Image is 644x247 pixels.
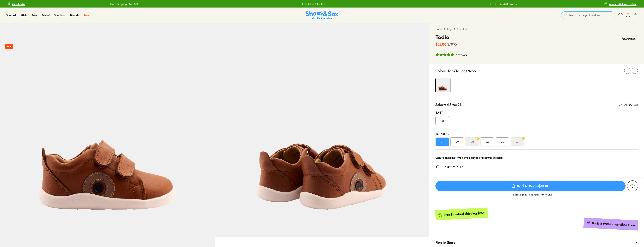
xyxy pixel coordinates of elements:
[435,156,638,160] div: Unsure on sizing? We have a range of resources to help
[444,211,485,217] div: Free Standard Shipping $85+
[4,222,19,236] iframe: Gorgias live chat messenger
[561,11,615,19] button: Search our range of products
[583,217,638,230] a: Book in With Expert Shoe Crew
[471,140,474,144] s: 23
[12,2,25,5] span: Store Finder
[624,103,627,107] div: US
[457,27,468,31] a: Sneakers
[6,13,17,17] a: Shop All
[435,102,461,107] p: Selected Size: 21
[447,27,453,31] a: Boys
[301,2,324,6] a: Free Click & Collect
[21,13,27,17] a: Girls
[569,14,600,17] span: Search our range of products
[592,221,635,227] div: Book in With Expert Shoe Crew
[42,13,50,17] a: School
[215,23,429,237] img: 5-527723_1
[435,208,488,220] a: Free Standard Shipping $85+
[84,13,89,17] a: Sale
[70,13,79,17] a: Brands
[435,27,638,31] div: > >
[441,140,443,144] span: 21
[609,2,636,5] span: Book a FREE Expert Fitting
[627,180,638,191] button: Add to Wishlist
[305,11,339,20] a: Shoes & Sox
[435,110,638,115] div: Baby
[604,0,636,7] a: Book a FREE Expert Fitting
[447,42,457,47] s: $79.95
[629,103,632,107] div: EU
[435,33,457,41] h4: Todio
[620,33,638,44] img: Vendor logo
[634,103,638,107] div: CM
[435,53,467,57] button: 5 stars, 4 ratings
[31,13,37,17] a: Boys
[440,118,444,123] span: 20
[619,103,622,107] div: UK
[305,11,339,20] img: SNS_Logo_Responsive.svg
[486,140,489,144] span: 24
[456,53,467,57] div: 4 reviews
[435,180,626,191] button: Add To Bag - $55.00
[513,193,552,200] p: Receive $5.50 in Rewards with Fit Club
[435,42,447,47] b: $55.00
[435,131,638,136] div: Toddler
[441,164,463,168] a: Size guide & tips
[435,27,443,31] a: Home
[516,140,519,144] s: 26
[489,2,515,6] a: Earn Fit Club Rewards
[456,140,459,144] span: 22
[108,2,137,6] a: Free Shipping Over $85
[448,68,476,73] p: Tan/Taupe/Navy
[8,0,25,7] a: Store Finder
[5,44,13,49] p: Sale
[501,140,504,144] span: 25
[436,78,450,93] img: 4-527722_1
[54,13,66,17] a: Sneakers
[435,68,447,73] p: Colour:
